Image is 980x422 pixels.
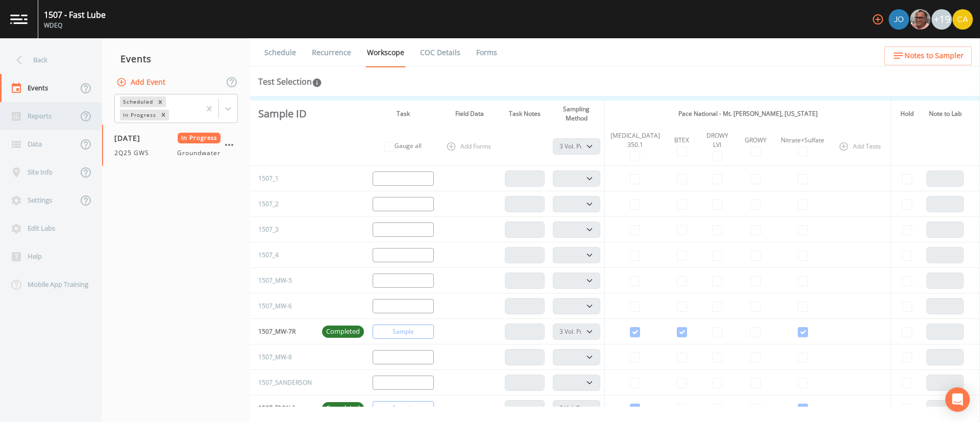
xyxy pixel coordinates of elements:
td: 1507_MW-7R [250,319,318,344]
a: [DATE]In Progress2Q25 GWSGroundwater [102,125,250,166]
span: 2Q25 GWS [114,148,155,158]
button: Notes to Sampler [884,46,972,65]
a: COC Details [419,38,462,67]
td: 1507_MW-5 [250,268,318,293]
td: 1507_4 [250,242,318,268]
th: Pace National - Mt. [PERSON_NAME], [US_STATE] [604,101,891,127]
span: In Progress [178,133,221,143]
img: logo [10,14,28,24]
div: Remove In Progress [158,110,169,120]
div: Remove Scheduled [155,96,166,107]
img: 37d9cc7f3e1b9ec8ec648c4f5b158cdc [952,9,973,30]
span: Notes to Sampler [904,49,964,62]
a: Schedule [263,38,298,67]
td: 1507_3 [250,217,318,242]
div: Josh Watzak [888,9,910,30]
td: 1507_TMW-6 [250,395,318,421]
th: Hold [891,101,923,127]
span: Completed [322,403,364,413]
div: 1507 - Fast Lube [44,9,106,21]
div: +19 [932,9,952,30]
span: [DATE] [114,133,148,143]
a: Recurrence [310,38,353,67]
div: Nitrate+Sulfate [779,136,827,145]
div: Events [102,46,250,71]
div: GROWY [741,136,771,145]
img: d2de15c11da5451b307a030ac90baa3e [889,9,909,30]
label: Gauge all [395,141,422,151]
span: Completed [322,327,364,337]
svg: In this section you'll be able to select the analytical test to run, based on the media type, and... [312,78,322,88]
div: Test Selection [258,76,322,88]
td: 1507_MW-8 [250,344,318,370]
th: Field Data [438,101,501,127]
div: BTEX [670,136,694,145]
div: DROWY LVI [702,131,732,150]
th: Sample ID [250,101,318,127]
th: Task [368,101,438,127]
a: Forms [475,38,499,67]
img: e2d790fa78825a4bb76dcb6ab311d44c [910,9,930,30]
div: Mike Franklin [910,9,931,30]
div: Open Intercom Messenger [945,387,970,412]
th: Note to Lab [922,101,968,127]
a: Workscope [365,38,406,67]
span: Groundwater [177,148,220,158]
div: WDEQ [44,21,106,30]
th: Sampling Method [549,101,604,127]
div: In Progress [120,110,158,120]
td: 1507_1 [250,166,318,191]
div: [MEDICAL_DATA] 350.1 [609,131,661,150]
th: Task Notes [501,101,548,127]
td: 1507_SANDERSON [250,370,318,395]
div: Scheduled [120,96,155,107]
button: Add Event [114,73,169,92]
td: 1507_MW-6 [250,293,318,319]
td: 1507_2 [250,191,318,217]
